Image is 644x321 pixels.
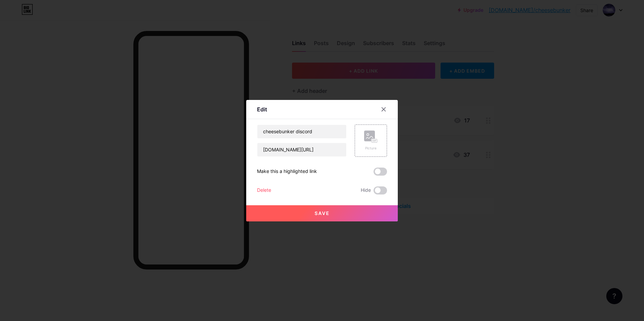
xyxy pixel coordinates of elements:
button: Save [246,205,398,221]
div: Make this a highlighted link [257,168,317,176]
input: Title [257,125,346,138]
div: Delete [257,186,271,194]
input: URL [257,143,346,156]
span: Hide [361,186,371,194]
div: Picture [364,146,378,151]
div: Edit [257,105,267,113]
span: Save [315,210,330,216]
